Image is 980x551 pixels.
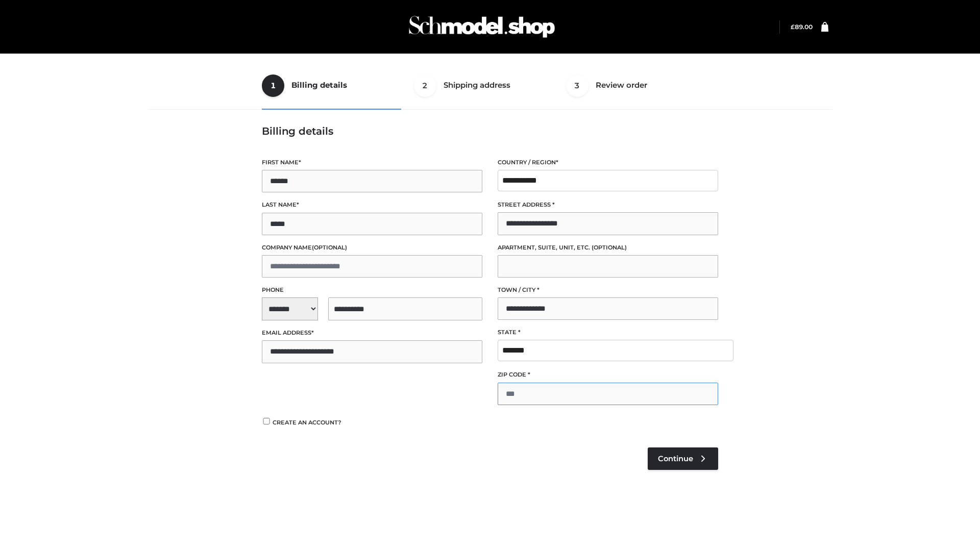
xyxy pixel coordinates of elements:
span: Create an account? [273,419,341,426]
label: Town / City [498,285,718,295]
span: (optional) [312,244,347,251]
label: Street address [498,200,718,210]
bdi: 89.00 [791,23,813,31]
label: State [498,328,718,337]
label: First name [262,158,482,167]
label: Phone [262,285,482,295]
img: Schmodel Admin 964 [405,7,558,47]
label: Last name [262,200,482,210]
label: Email address [262,328,482,338]
h3: Billing details [262,125,718,137]
label: Country / Region [498,158,718,167]
label: Company name [262,243,482,253]
input: Create an account? [262,418,271,424]
span: (optional) [592,244,627,251]
label: Apartment, suite, unit, etc. [498,243,718,253]
span: Continue [658,454,693,463]
label: ZIP Code [498,370,718,380]
a: £89.00 [791,23,813,31]
a: Continue [648,447,718,470]
span: £ [791,23,795,31]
